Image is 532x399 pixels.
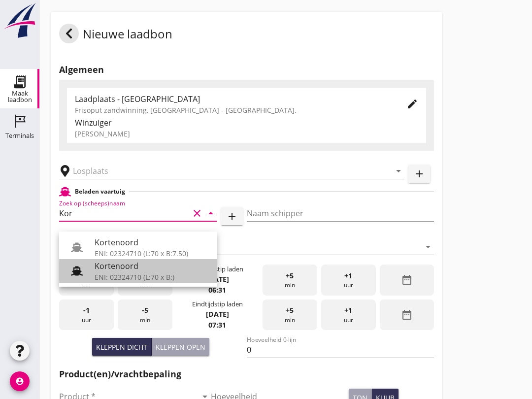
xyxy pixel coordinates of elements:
[286,270,294,281] span: +5
[59,205,189,221] input: Zoek op (scheeps)naam
[263,265,317,296] div: min
[83,305,90,316] span: -1
[95,248,209,259] div: ENI: 02324710 (L:70 x B:7.50)
[152,338,209,356] button: Kleppen open
[75,105,391,115] div: Frisoput zandwinning, [GEOGRAPHIC_DATA] - [GEOGRAPHIC_DATA].
[401,309,413,321] i: date_range
[2,2,37,39] img: logo-small.a267ee39.svg
[192,299,243,309] div: Eindtijdstip laden
[208,320,226,330] strong: 07:31
[142,305,148,316] span: -5
[96,342,147,352] div: Kleppen dicht
[321,299,376,331] div: uur
[247,342,434,358] input: Hoeveelheid 0-lijn
[344,305,352,316] span: +1
[191,207,203,219] i: clear
[59,24,172,47] div: Nieuwe laadbon
[59,63,434,76] h2: Algemeen
[208,285,226,295] strong: 06:31
[247,205,434,221] input: Naam schipper
[156,342,205,352] div: Kleppen open
[206,309,229,319] strong: [DATE]
[118,299,172,331] div: min
[59,367,434,381] h2: Product(en)/vrachtbepaling
[286,305,294,316] span: +5
[401,274,413,286] i: date_range
[206,274,229,284] strong: [DATE]
[10,371,30,391] i: account_circle
[226,210,238,222] i: add
[75,187,125,196] h2: Beladen vaartuig
[75,93,391,105] div: Laadplaats - [GEOGRAPHIC_DATA]
[321,265,376,296] div: uur
[75,129,418,139] div: [PERSON_NAME]
[92,338,152,356] button: Kleppen dicht
[73,163,377,179] input: Losplaats
[344,270,352,281] span: +1
[413,168,425,180] i: add
[205,207,217,219] i: arrow_drop_down
[5,133,34,139] div: Terminals
[393,165,404,177] i: arrow_drop_down
[422,241,434,253] i: arrow_drop_down
[59,299,114,331] div: uur
[406,98,418,110] i: edit
[95,260,209,272] div: Kortenoord
[95,272,209,282] div: ENI: 02324710 (L:70 x B:)
[75,117,418,129] div: Winzuiger
[263,299,317,331] div: min
[191,265,243,274] div: Starttijdstip laden
[95,236,209,248] div: Kortenoord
